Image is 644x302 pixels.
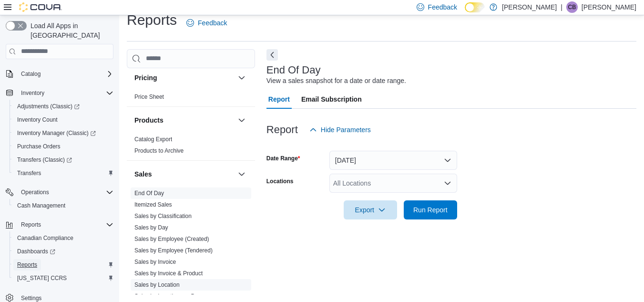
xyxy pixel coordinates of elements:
[266,155,300,162] label: Date Range
[21,70,41,78] span: Catalog
[134,270,203,277] span: Sales by Invoice & Product
[17,116,58,124] span: Inventory Count
[17,129,96,137] span: Inventory Manager (Classic)
[21,221,41,229] span: Reports
[17,274,67,282] span: [US_STATE] CCRS
[134,94,164,100] a: Price Sheet
[134,213,192,219] a: Sales by Classification
[13,127,113,139] span: Inventory Manager (Classic)
[134,235,209,243] span: Sales by Employee (Created)
[10,113,117,126] button: Inventory Count
[13,101,113,112] span: Adjustments (Classic)
[13,167,113,179] span: Transfers
[10,153,117,167] a: Transfers (Classic)
[13,101,83,112] a: Adjustments (Classic)
[13,127,100,139] a: Inventory Manager (Classic)
[13,114,61,125] a: Inventory Count
[561,1,562,13] p: |
[13,141,64,152] a: Purchase Orders
[17,248,55,255] span: Dashboards
[134,281,180,289] span: Sales by Location
[13,246,59,257] a: Dashboards
[134,247,213,254] a: Sales by Employee (Tendered)
[13,259,41,271] a: Reports
[13,141,113,152] span: Purchase Orders
[134,93,164,101] span: Price Sheet
[134,169,152,179] h3: Sales
[17,143,61,150] span: Purchase Orders
[134,236,209,242] a: Sales by Employee (Created)
[13,272,71,284] a: [US_STATE] CCRS
[134,201,172,208] a: Itemized Sales
[502,1,557,13] p: [PERSON_NAME]
[17,261,37,269] span: Reports
[127,91,255,106] div: Pricing
[10,245,117,258] a: Dashboards
[134,189,164,197] span: End Of Day
[465,2,485,12] input: Dark Mode
[301,90,362,109] span: Email Subscription
[13,154,113,166] span: Transfers (Classic)
[17,187,113,198] span: Operations
[21,89,44,97] span: Inventory
[2,186,117,199] button: Operations
[413,205,448,215] span: Run Report
[10,126,117,140] a: Inventory Manager (Classic)
[13,167,45,179] a: Transfers
[134,135,172,143] span: Catalog Export
[10,100,117,113] a: Adjustments (Classic)
[134,212,192,220] span: Sales by Classification
[183,13,231,32] a: Feedback
[10,231,117,245] button: Canadian Compliance
[568,1,576,13] span: CB
[17,68,44,80] button: Catalog
[13,200,113,211] span: Cash Management
[10,140,117,153] button: Purchase Orders
[2,86,117,100] button: Inventory
[236,168,247,180] button: Sales
[127,10,177,30] h1: Reports
[13,272,113,284] span: Washington CCRS
[10,199,117,212] button: Cash Management
[19,2,62,12] img: Cova
[13,246,113,257] span: Dashboards
[13,114,113,125] span: Inventory Count
[306,120,375,139] button: Hide Parameters
[17,156,72,164] span: Transfers (Classic)
[127,134,255,160] div: Products
[17,68,113,80] span: Catalog
[134,115,234,125] button: Products
[266,177,294,185] label: Locations
[349,200,391,219] span: Export
[13,259,113,271] span: Reports
[134,147,184,155] span: Products to Archive
[266,76,406,86] div: View a sales snapshot for a date or date range.
[329,151,457,170] button: [DATE]
[17,87,113,99] span: Inventory
[134,115,164,125] h3: Products
[465,12,465,13] span: Dark Mode
[17,103,80,110] span: Adjustments (Classic)
[134,292,201,300] span: Sales by Location per Day
[134,270,203,277] a: Sales by Invoice & Product
[266,49,278,61] button: Next
[17,202,65,209] span: Cash Management
[134,201,172,208] span: Itemized Sales
[134,73,157,83] h3: Pricing
[134,281,180,288] a: Sales by Location
[13,154,76,166] a: Transfers (Classic)
[444,179,451,187] button: Open list of options
[428,2,457,12] span: Feedback
[134,73,234,83] button: Pricing
[134,224,168,231] span: Sales by Day
[566,1,578,13] div: Casey Bennett
[17,169,41,177] span: Transfers
[17,187,53,198] button: Operations
[10,258,117,271] button: Reports
[134,190,164,197] a: End Of Day
[13,232,113,244] span: Canadian Compliance
[17,87,48,99] button: Inventory
[10,271,117,285] button: [US_STATE] CCRS
[21,188,49,196] span: Operations
[134,247,213,254] span: Sales by Employee (Tendered)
